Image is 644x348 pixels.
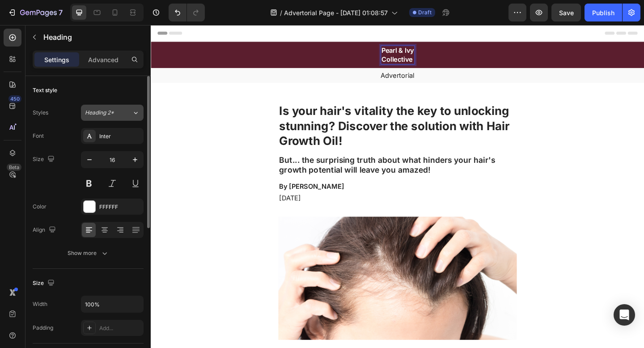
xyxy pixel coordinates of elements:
img: gempages_432750572815254551-867b3b92-1406-4fb6-94ce-98dfd5fc9646.png [139,208,398,343]
div: Text style [33,86,57,94]
div: Show more [68,249,109,258]
div: Add... [99,324,141,332]
div: Size [33,153,56,166]
button: Show more [33,245,144,261]
button: Save [551,4,581,21]
div: Undo/Redo [169,4,205,21]
p: Advanced [88,55,119,64]
p: Settings [44,55,69,64]
h1: Is your hair's vitality the key to unlocking stunning? Discover the solution with Hair Growth Oil! [139,85,398,135]
div: Styles [33,109,48,117]
div: Size [33,277,56,289]
div: Beta [7,164,21,171]
span: Heading 2* [85,109,114,117]
div: Padding [33,324,53,332]
p: By [PERSON_NAME] [140,171,397,180]
div: Color [33,203,47,211]
div: Align [33,224,58,236]
button: Publish [585,4,622,21]
span: / [280,8,282,17]
div: Inter [99,132,141,140]
span: Advertorial Page - [DATE] 01:08:57 [284,8,388,17]
button: 7 [4,4,67,21]
div: Open Intercom Messenger [614,304,635,326]
span: Draft [418,8,432,17]
iframe: Design area [151,25,644,348]
p: Advertorial [1,51,536,60]
div: 450 [8,95,21,102]
div: FFFFFF [99,203,141,211]
h2: But... the surprising truth about what hinders your hair's growth potential will leave you amazed! [139,141,398,165]
div: Width [33,300,47,308]
input: Auto [81,296,143,312]
p: Heading [43,32,140,42]
button: Heading 2* [81,105,144,121]
div: Publish [592,8,614,17]
p: [DATE] [140,184,397,193]
div: Font [33,132,44,140]
span: Save [559,9,574,17]
p: 7 [59,7,63,18]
